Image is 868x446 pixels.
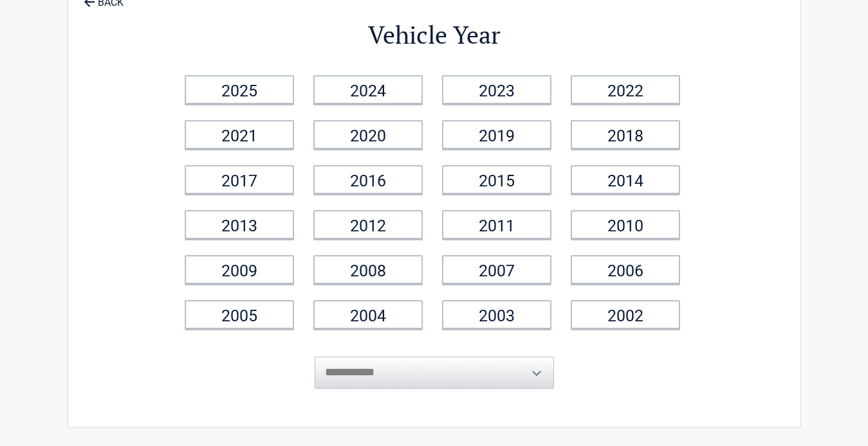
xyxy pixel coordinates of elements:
a: 2023 [442,75,551,104]
a: 2020 [313,120,423,149]
a: 2008 [313,255,423,284]
h2: Vehicle Year [177,19,692,51]
a: 2022 [571,75,680,104]
a: 2021 [185,120,294,149]
a: 2002 [571,300,680,329]
a: 2015 [442,165,551,194]
a: 2016 [313,165,423,194]
a: 2013 [185,210,294,239]
a: 2025 [185,75,294,104]
a: 2010 [571,210,680,239]
a: 2007 [442,255,551,284]
a: 2009 [185,255,294,284]
a: 2004 [313,300,423,329]
a: 2017 [185,165,294,194]
a: 2005 [185,300,294,329]
a: 2019 [442,120,551,149]
a: 2003 [442,300,551,329]
a: 2024 [313,75,423,104]
a: 2018 [571,120,680,149]
a: 2012 [313,210,423,239]
a: 2014 [571,165,680,194]
a: 2011 [442,210,551,239]
a: 2006 [571,255,680,284]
